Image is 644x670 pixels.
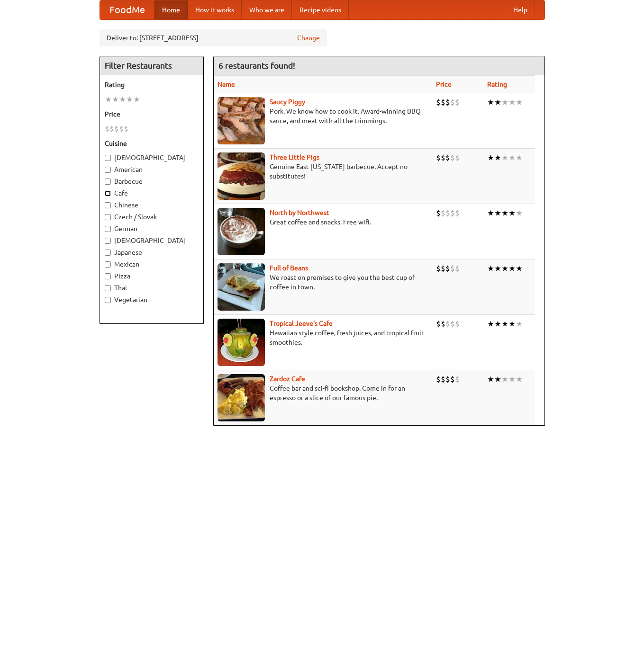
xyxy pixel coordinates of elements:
li: ★ [501,374,508,384]
a: Three Little Pigs [270,153,319,161]
input: Chinese [105,202,111,208]
li: ★ [105,94,112,105]
li: $ [436,208,441,218]
li: $ [441,374,445,384]
li: $ [441,263,445,274]
li: ★ [516,263,523,274]
li: ★ [516,319,523,329]
li: ★ [487,152,494,163]
li: $ [450,263,455,274]
li: ★ [508,319,516,329]
img: zardoz.jpg [218,374,265,421]
li: ★ [487,263,494,274]
input: Vegetarian [105,297,111,303]
a: Full of Beans [270,264,308,272]
label: American [105,165,199,174]
img: beans.jpg [218,263,265,311]
b: Tropical Jeeve's Cafe [270,320,333,327]
li: $ [436,152,441,163]
li: $ [436,97,441,107]
img: saucy.jpg [218,97,265,144]
li: ★ [494,263,501,274]
p: Great coffee and snacks. Free wifi. [218,217,429,227]
a: Price [436,80,452,88]
li: ★ [501,97,508,107]
input: [DEMOGRAPHIC_DATA] [105,155,111,161]
li: $ [436,263,441,274]
li: $ [441,152,445,163]
input: Mexican [105,261,111,268]
div: Deliver to: [STREET_ADDRESS] [100,29,327,46]
li: ★ [494,152,501,163]
li: $ [455,319,460,329]
li: $ [450,374,455,384]
li: $ [455,263,460,274]
li: $ [445,374,450,384]
a: Recipe videos [292,0,349,19]
label: Thai [105,283,199,293]
input: Czech / Slovak [105,214,111,220]
input: Pizza [105,273,111,279]
a: North by Northwest [270,209,329,216]
li: $ [441,319,445,329]
img: jeeves.jpg [218,319,265,366]
p: We roast on premises to give you the best cup of coffee in town. [218,273,429,292]
li: ★ [501,152,508,163]
li: ★ [487,208,494,218]
input: Barbecue [105,179,111,185]
li: $ [450,97,455,107]
label: Chinese [105,200,199,210]
li: ★ [516,152,523,163]
a: FoodMe [100,0,154,19]
li: ★ [119,94,126,105]
p: Hawaiian style coffee, fresh juices, and tropical fruit smoothies. [218,328,429,347]
li: $ [455,97,460,107]
li: $ [109,124,114,134]
li: $ [445,263,450,274]
input: German [105,226,111,232]
li: ★ [508,97,516,107]
li: ★ [501,208,508,218]
label: Pizza [105,271,199,281]
li: ★ [133,94,140,105]
li: ★ [112,94,119,105]
li: $ [441,208,445,218]
label: Barbecue [105,177,199,186]
li: $ [436,319,441,329]
label: Japanese [105,248,199,257]
li: ★ [508,208,516,218]
h5: Rating [105,80,199,89]
h5: Cuisine [105,139,199,148]
label: Mexican [105,259,199,269]
a: Help [506,0,535,19]
li: ★ [494,374,501,384]
b: Saucy Piggy [270,98,305,106]
input: American [105,167,111,173]
label: German [105,224,199,233]
li: ★ [126,94,133,105]
p: Coffee bar and sci-fi bookshop. Come in for an espresso or a slice of our famous pie. [218,384,429,402]
h4: Filter Restaurants [100,56,203,75]
a: Zardoz Cafe [270,375,305,383]
label: Czech / Slovak [105,212,199,222]
li: ★ [516,374,523,384]
li: $ [455,152,460,163]
li: ★ [487,319,494,329]
label: Vegetarian [105,295,199,304]
input: Thai [105,285,111,291]
a: Name [218,80,235,88]
input: [DEMOGRAPHIC_DATA] [105,238,111,244]
label: [DEMOGRAPHIC_DATA] [105,236,199,245]
li: ★ [487,374,494,384]
li: $ [119,124,124,134]
h5: Price [105,109,199,119]
a: Change [297,33,320,43]
li: $ [445,97,450,107]
li: ★ [487,97,494,107]
li: ★ [508,374,516,384]
a: How it works [188,0,242,19]
li: ★ [501,319,508,329]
